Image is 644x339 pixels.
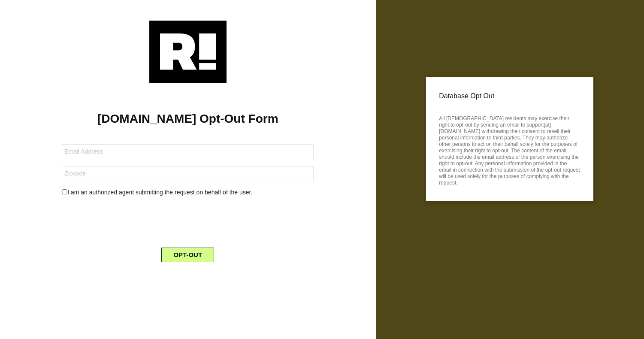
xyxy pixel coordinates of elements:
h1: [DOMAIN_NAME] Opt-Out Form [13,112,363,126]
img: Retention.com [149,21,227,83]
p: All [DEMOGRAPHIC_DATA] residents may exercise their right to opt-out by sending an email to suppo... [439,113,581,186]
iframe: reCAPTCHA [123,204,253,237]
button: OPT-OUT [161,248,214,262]
p: Database Opt Out [439,90,581,103]
input: Email Address [62,144,314,159]
div: I am an authorized agent submitting the request on behalf of the user. [55,188,320,197]
input: Zipcode [62,166,314,181]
